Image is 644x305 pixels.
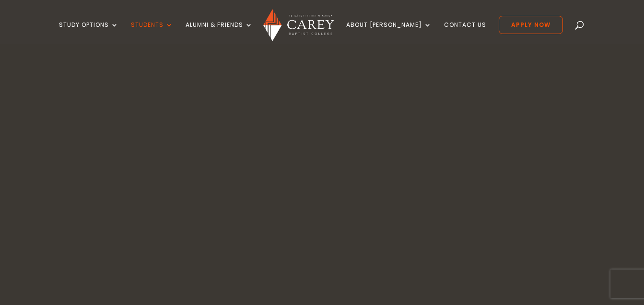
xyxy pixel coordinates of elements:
[444,22,486,44] a: Contact Us
[499,16,563,34] a: Apply Now
[263,9,334,41] img: Carey Baptist College
[59,22,118,44] a: Study Options
[346,22,432,44] a: About [PERSON_NAME]
[131,22,173,44] a: Students
[186,22,253,44] a: Alumni & Friends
